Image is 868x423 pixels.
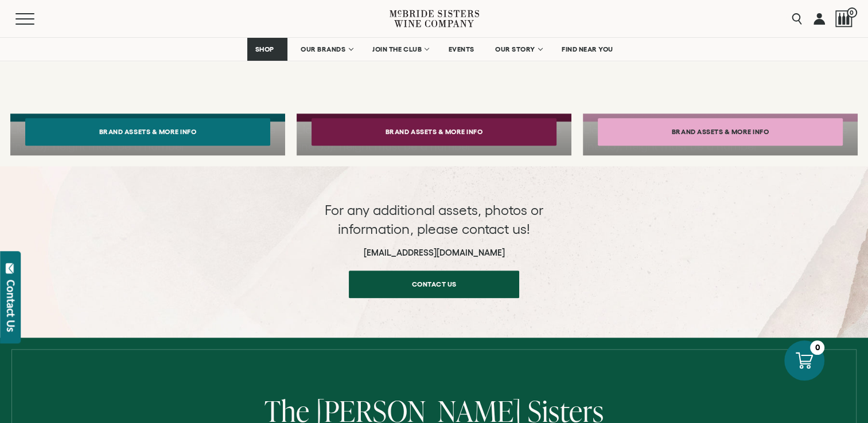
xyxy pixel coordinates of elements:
[293,38,359,61] a: OUR BRANDS
[372,45,422,53] span: JOIN THE CLUB
[392,273,477,295] span: Contact us
[583,113,858,155] a: Liquid error (snippets/component__lazyload-image line 33): height must be a number Brand Assets &...
[255,45,274,53] span: SHOP
[297,113,571,155] a: Liquid error (snippets/component__lazyload-image line 33): height must be a number Brand Assets &...
[10,113,285,155] a: Liquid error (snippets/component__lazyload-image line 33): height must be a number Brand Assets &...
[247,38,287,61] a: SHOP
[847,7,857,18] span: 0
[320,201,549,239] p: For any additional assets, photos or information, please contact us!
[15,13,57,25] button: Mobile Menu Trigger
[320,248,549,258] h6: [EMAIL_ADDRESS][DOMAIN_NAME]
[301,45,345,53] span: OUR BRANDS
[5,280,17,332] div: Contact Us
[598,118,843,146] button: Brand Assets & More Info
[488,38,549,61] a: OUR STORY
[365,38,435,61] a: JOIN THE CLUB
[554,38,621,61] a: FIND NEAR YOU
[810,340,824,355] div: 0
[441,38,482,61] a: EVENTS
[562,45,613,53] span: FIND NEAR YOU
[25,118,270,146] button: Brand Assets & More Info
[312,118,556,146] button: Brand Assets & More Info
[349,271,519,298] a: Contact us
[495,45,535,53] span: OUR STORY
[449,45,474,53] span: EVENTS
